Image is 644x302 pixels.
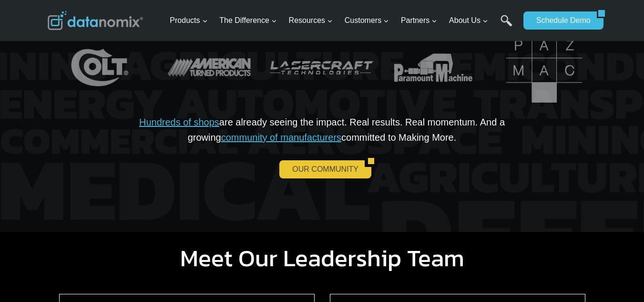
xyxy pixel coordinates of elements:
span: Products [170,14,207,27]
img: Datanomix [48,11,143,30]
div: 26 of 26 [270,33,374,103]
span: Customers [345,14,389,27]
span: Resources [289,14,333,27]
p: are already seeing the impact. Real results. Real momentum. And a growing committed to Making More. [109,115,536,145]
img: Datanomix Customer, Colt [47,33,152,103]
div: Photo Gallery Carousel [48,33,597,103]
span: About Us [449,14,488,27]
a: Hundreds of shops [139,117,219,127]
div: 1 of 26 [381,33,485,103]
img: Datanomix Customer, American Turned Products [159,33,263,103]
iframe: Popup CTA [5,106,153,297]
h1: Meet Our Leadership Team [48,246,597,270]
span: Partners [401,14,437,27]
a: OUR COMMUNITY [279,160,365,178]
a: Schedule Demo [523,11,597,30]
div: 2 of 26 [492,33,596,103]
nav: Primary Navigation [166,5,519,36]
div: 24 of 26 [47,33,152,103]
div: 25 of 26 [159,33,263,103]
a: Search [501,15,512,36]
img: Datanomix Customer, Pazmac Inc. [492,33,596,103]
a: community of manufacturers [221,132,341,143]
img: Datanomix Customer, Paramount Machine [381,33,485,103]
span: The Difference [219,14,277,27]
